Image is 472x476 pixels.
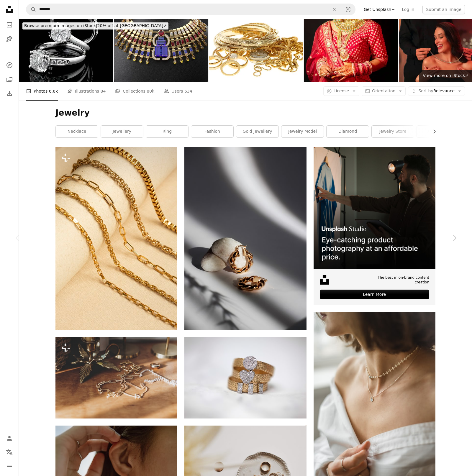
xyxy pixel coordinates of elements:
a: white and black stone fragment [184,236,306,241]
button: Orientation [362,86,406,96]
span: Sort by [418,88,433,93]
span: License [334,88,349,93]
span: 84 [101,88,106,94]
button: License [323,86,360,96]
button: Visual search [341,4,355,15]
a: Download History [4,88,15,99]
a: a bunch of gold chains sitting on top of a table [55,236,177,241]
a: ring [146,126,188,137]
a: woman in white off shoulder shirt wearing silver necklace [314,401,435,406]
a: fashion [191,126,233,137]
img: A pile of scrap gold jewelry on a white background [209,19,303,82]
a: Photos [4,19,15,31]
span: 20% off at [GEOGRAPHIC_DATA] ↗ [24,23,167,28]
a: three gold-colored studded rings [184,375,306,380]
a: The best in on-brand content creationLearn More [314,147,435,305]
button: Search Unsplash [26,4,36,15]
a: Get Unsplash+ [360,5,398,14]
img: a bunch of gold chains sitting on top of a table [55,147,177,330]
a: gold jewellery [236,126,278,137]
img: Beautiful, stunning, Indian bride in traditional bridal red lehenga with heavy jewelry. [304,19,398,82]
span: View more on iStock ↗ [423,73,468,78]
a: Illustrations 84 [67,82,106,101]
img: Three white gold diamond rings on black background [19,19,113,82]
img: Modern gold and pearl accessories on table with vintage candlesticks. Stylish golden necklace and... [55,337,177,418]
a: Modern gold and pearl accessories on table with vintage candlesticks. Stylish golden necklace and... [55,375,177,380]
span: Orientation [372,88,395,93]
img: three gold-colored studded rings [184,337,306,418]
img: white and black stone fragment [184,147,306,330]
button: Clear [328,4,341,15]
button: Submit an image [422,5,465,14]
img: Luxurious necklace of diamonds, sapphires and rubies on the leather stand in the form of the bust... [114,19,208,82]
h1: Jewelry [55,108,435,118]
a: diamond [327,126,369,137]
a: Explore [4,59,15,71]
a: Collections 80k [115,82,154,101]
button: Language [4,447,15,458]
a: Next [437,210,472,266]
img: file-1631678316303-ed18b8b5cb9cimage [320,275,329,285]
button: Menu [4,461,15,472]
form: Find visuals sitewide [26,4,355,15]
button: Sort byRelevance [408,86,465,96]
a: Users 634 [164,82,192,101]
a: Browse premium images on iStock|20% off at [GEOGRAPHIC_DATA]↗ [19,19,172,33]
a: Log in [398,5,418,14]
a: Illustrations [4,33,15,45]
span: Relevance [418,88,455,94]
div: Learn More [320,290,429,299]
a: View more on iStock↗ [419,70,472,82]
span: Browse premium images on iStock | [24,23,97,28]
span: The best in on-brand content creation [362,275,429,285]
img: file-1715714098234-25b8b4e9d8faimage [314,147,435,269]
a: necklace [56,126,98,137]
a: jewelry store [372,126,414,137]
a: Collections [4,73,15,85]
span: 634 [184,88,192,94]
a: Log in / Sign up [4,432,15,444]
a: jewellery [101,126,143,137]
a: jewelry model [281,126,324,137]
span: 80k [147,88,154,94]
a: accessory [417,126,459,137]
button: scroll list to the right [429,126,435,137]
